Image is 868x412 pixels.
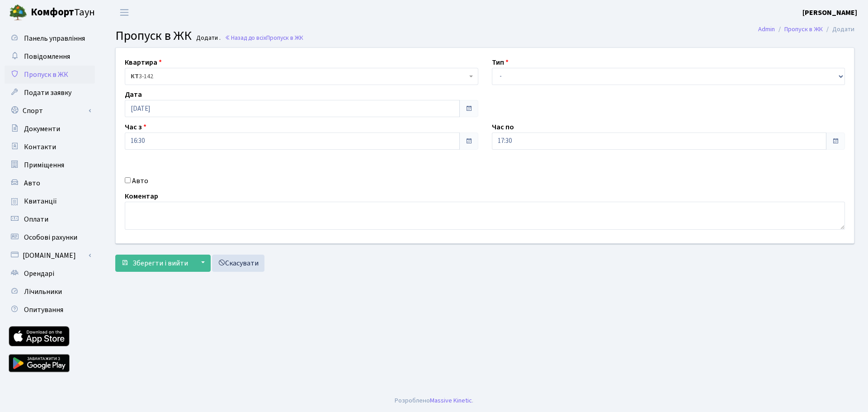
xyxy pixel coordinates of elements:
[212,255,264,272] a: Скасувати
[24,52,70,62] span: Повідомлення
[24,70,68,80] span: Пропуск в ЖК
[131,72,467,81] span: <b>КТ</b>&nbsp;&nbsp;&nbsp;&nbsp;3-142
[5,210,95,228] a: Оплати
[5,102,95,120] a: Спорт
[115,27,192,45] span: Пропуск в ЖК
[395,396,473,406] div: Розроблено .
[125,68,478,85] span: <b>КТ</b>&nbsp;&nbsp;&nbsp;&nbsp;3-142
[5,265,95,283] a: Орендарі
[758,24,775,34] a: Admin
[5,192,95,210] a: Квитанції
[5,29,95,47] a: Панель управління
[5,283,95,301] a: Лічильники
[5,174,95,192] a: Авто
[5,156,95,174] a: Приміщення
[5,301,95,319] a: Опитування
[125,191,158,202] label: Коментар
[5,138,95,156] a: Контакти
[492,57,509,68] label: Тип
[24,196,57,206] span: Квитанції
[125,89,142,100] label: Дата
[24,160,64,170] span: Приміщення
[266,33,303,42] span: Пропуск в ЖК
[24,269,54,279] span: Орендарі
[802,8,857,18] b: [PERSON_NAME]
[31,5,74,19] b: Комфорт
[823,24,854,34] li: Додати
[24,178,40,188] span: Авто
[24,214,48,224] span: Оплати
[31,5,95,20] span: Таун
[194,34,221,42] small: Додати .
[5,47,95,66] a: Повідомлення
[24,88,71,98] span: Подати заявку
[125,57,162,68] label: Квартира
[784,24,823,34] a: Пропуск в ЖК
[24,287,62,297] span: Лічильники
[745,20,868,39] nav: breadcrumb
[5,246,95,265] a: [DOMAIN_NAME]
[24,232,77,242] span: Особові рахунки
[113,5,136,20] button: Переключити навігацію
[5,228,95,246] a: Особові рахунки
[24,305,63,315] span: Опитування
[225,33,303,42] a: Назад до всіхПропуск в ЖК
[5,66,95,84] a: Пропуск в ЖК
[24,33,85,43] span: Панель управління
[802,7,857,18] a: [PERSON_NAME]
[125,122,146,133] label: Час з
[430,396,472,405] a: Massive Kinetic
[132,258,188,268] span: Зберегти і вийти
[24,124,60,134] span: Документи
[131,72,139,81] b: КТ
[5,84,95,102] a: Подати заявку
[24,142,56,152] span: Контакти
[5,120,95,138] a: Документи
[115,255,194,272] button: Зберегти і вийти
[9,4,27,22] img: logo.png
[132,175,148,186] label: Авто
[492,122,514,133] label: Час по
